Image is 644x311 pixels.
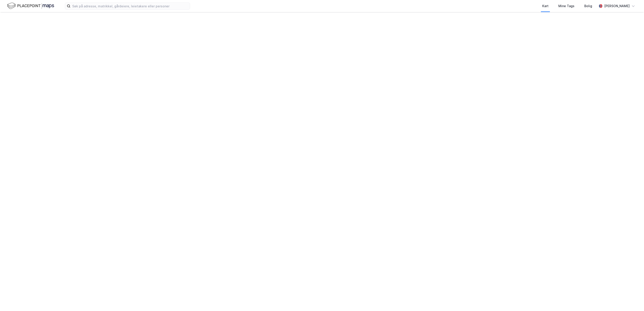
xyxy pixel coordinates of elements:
input: Søk på adresse, matrikkel, gårdeiere, leietakere eller personer [70,3,190,9]
div: Mine Tags [558,3,574,9]
div: Bolig [584,3,592,9]
div: [PERSON_NAME] [604,3,630,9]
img: logo.f888ab2527a4732fd821a326f86c7f29.svg [7,2,54,10]
div: Kart [542,3,549,9]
